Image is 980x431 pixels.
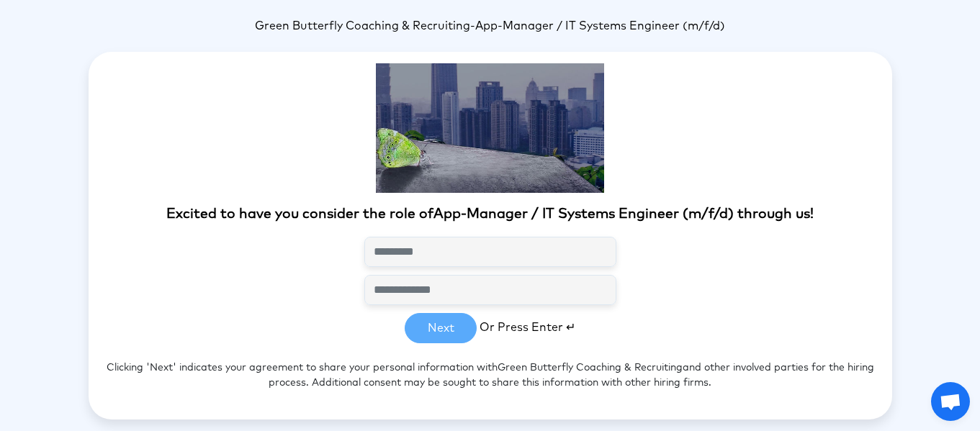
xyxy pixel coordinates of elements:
[475,20,725,32] span: App-Manager / IT Systems Engineer (m/f/d)
[89,17,892,35] p: -
[89,343,892,408] p: Clicking 'Next' indicates your agreement to share your personal information with and other involv...
[433,207,814,221] span: App-Manager / IT Systems Engineer (m/f/d) through us!
[255,20,470,32] span: Green Butterfly Coaching & Recruiting
[480,322,575,333] span: Or Press Enter ↵
[498,363,683,373] span: Green Butterfly Coaching & Recruiting
[931,382,970,421] a: Open chat
[89,204,892,225] p: Excited to have you consider the role of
